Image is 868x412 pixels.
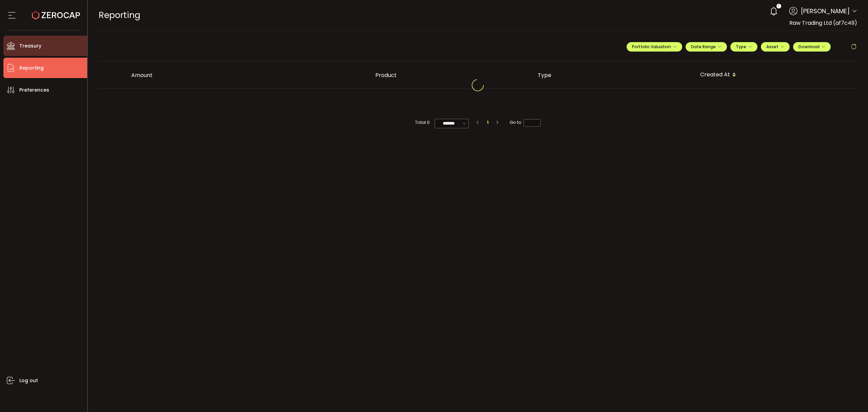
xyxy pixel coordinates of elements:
[19,41,41,51] span: Treasury
[632,44,677,50] span: Portfolio Valuation
[19,376,38,386] span: Log out
[789,19,857,27] span: Raw Trading Ltd (af7c49)
[730,42,757,52] button: Type
[510,119,540,126] span: Go to
[798,44,825,50] span: Download
[793,42,831,52] button: Download
[19,85,49,95] span: Preferences
[736,44,752,50] span: Type
[834,379,868,412] iframe: Chat Widget
[627,42,682,52] button: Portfolio Valuation
[778,4,779,8] span: 1
[99,9,140,21] span: Reporting
[19,63,44,73] span: Reporting
[691,44,722,50] span: Date Range
[484,119,491,126] li: 1
[766,44,778,50] span: Asset
[801,6,850,16] span: [PERSON_NAME]
[761,42,790,52] button: Asset
[415,119,430,126] span: Total 0
[686,42,727,52] button: Date Range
